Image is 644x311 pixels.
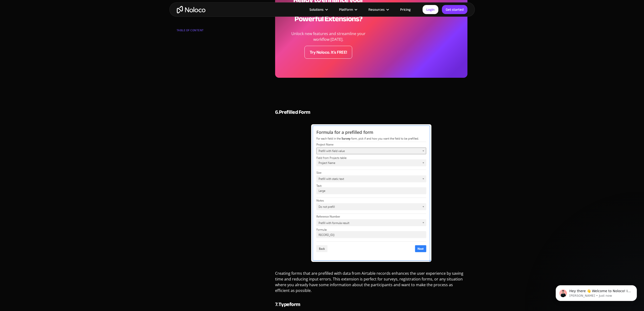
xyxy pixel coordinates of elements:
strong: Prefilled Form [279,107,310,117]
h4: 6. [275,109,468,116]
div: Solutions [304,6,333,13]
a: Pricing [394,6,417,13]
div: Resources [368,6,385,13]
a: home [177,6,205,13]
strong: Typeform [278,299,300,309]
p: Creating forms that are prefilled with data from Airtable records enhances the user experience by... [275,270,468,297]
p: Unlock new features and streamline your workflow [DATE]. [288,31,369,46]
a: Get started [442,5,467,14]
h4: 7. [275,301,468,308]
a: Try Noloco. It's FREE! [304,46,352,59]
div: TABLE OF CONTENT [177,27,234,36]
div: Solutions [309,6,324,13]
iframe: Intercom notifications message [549,275,644,309]
a: Login [423,5,438,14]
div: Platform [333,6,362,13]
div: Platform [339,6,353,13]
p: ‍ [275,95,468,105]
div: Resources [362,6,394,13]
